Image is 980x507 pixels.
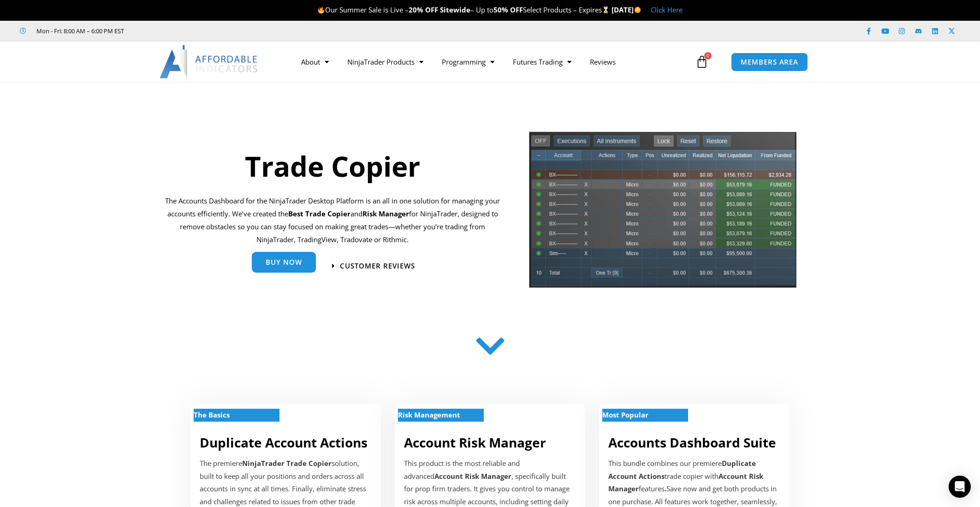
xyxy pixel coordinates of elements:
img: 🌞 [634,6,641,13]
span: Customer Reviews [340,262,415,269]
strong: NinjaTrader Trade Copier [242,459,332,468]
strong: The Basics [194,410,230,419]
strong: Risk Management [398,410,460,419]
a: Buy Now [252,252,316,273]
a: NinjaTrader Products [338,51,433,72]
a: Accounts Dashboard Suite [608,434,776,451]
img: tradecopier | Affordable Indicators – NinjaTrader [528,131,797,295]
a: Click Here [651,5,683,14]
a: 0 [682,48,722,75]
span: Our Summer Sale is Live – – Up to Select Products – Expires [317,5,612,14]
a: Futures Trading [504,51,581,72]
div: Open Intercom Messenger [949,476,971,498]
iframe: Customer reviews powered by Trustpilot [137,26,275,36]
a: MEMBERS AREA [731,53,808,72]
a: Duplicate Account Actions [200,434,368,451]
b: Best Trade Copier [288,209,350,218]
img: ⌛ [602,6,609,13]
a: Programming [433,51,504,72]
strong: 50% OFF [493,5,523,14]
a: Customer Reviews [332,262,415,269]
p: The Accounts Dashboard for the NinjaTrader Desktop Platform is an all in one solution for managin... [165,195,500,246]
span: Buy Now [266,259,302,266]
a: Reviews [581,51,625,72]
span: MEMBERS AREA [741,59,798,66]
strong: Most Popular [602,410,648,419]
a: Account Risk Manager [404,434,546,451]
strong: Sitewide [440,5,470,14]
h1: Trade Copier [165,147,500,185]
span: 0 [704,52,712,60]
strong: [DATE] [612,5,641,14]
b: . [665,484,666,493]
img: 🔥 [318,6,325,13]
img: LogoAI | Affordable Indicators – NinjaTrader [160,45,259,78]
strong: 20% OFF [409,5,438,14]
b: Duplicate Account Actions [608,459,756,481]
nav: Menu [292,51,693,72]
strong: Account Risk Manager [434,471,511,481]
strong: Risk Manager [362,209,409,218]
a: About [292,51,338,72]
span: Mon - Fri: 8:00 AM – 6:00 PM EST [34,25,124,36]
